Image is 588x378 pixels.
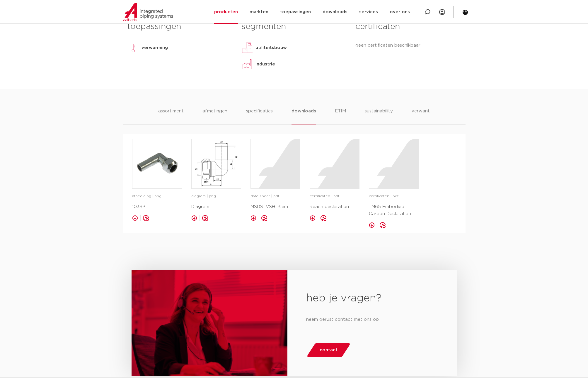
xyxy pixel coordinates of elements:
[191,193,241,199] p: diagram | png
[250,193,300,199] p: data sheet | pdf
[132,139,182,189] a: image for 103SP
[310,193,359,199] p: certificaten | pdf
[241,58,253,70] img: industrie
[355,42,461,49] p: geen certificaten beschikbaar
[241,42,253,54] img: utiliteitsbouw
[255,61,275,68] p: industrie
[335,108,346,124] li: ETIM
[369,203,419,217] p: TM65 Embodied Carbon Declaration
[306,315,438,324] p: neem gerust contact met ons op
[292,108,316,124] li: downloads
[369,193,419,199] p: certificaten | pdf
[241,21,347,33] h3: segmenten
[192,139,241,188] img: image for Diagram
[310,203,359,210] p: Reach declaration
[132,139,182,188] img: image for 103SP
[191,139,241,189] a: image for Diagram
[250,203,300,210] p: MSDS_VSH_Klem
[202,108,227,124] li: afmetingen
[127,21,233,33] h3: toepassingen
[142,44,168,51] p: verwarming
[127,42,139,54] img: verwarming
[132,193,182,199] p: afbeelding | png
[320,345,338,355] span: contact
[365,108,393,124] li: sustainability
[246,108,273,124] li: specificaties
[412,108,430,124] li: verwant
[306,291,438,306] h2: heb je vragen?
[191,203,241,210] p: Diagram
[355,21,461,33] h3: certificaten
[132,203,182,210] p: 103SP
[158,108,184,124] li: assortiment
[306,343,351,357] a: contact
[255,44,287,51] p: utiliteitsbouw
